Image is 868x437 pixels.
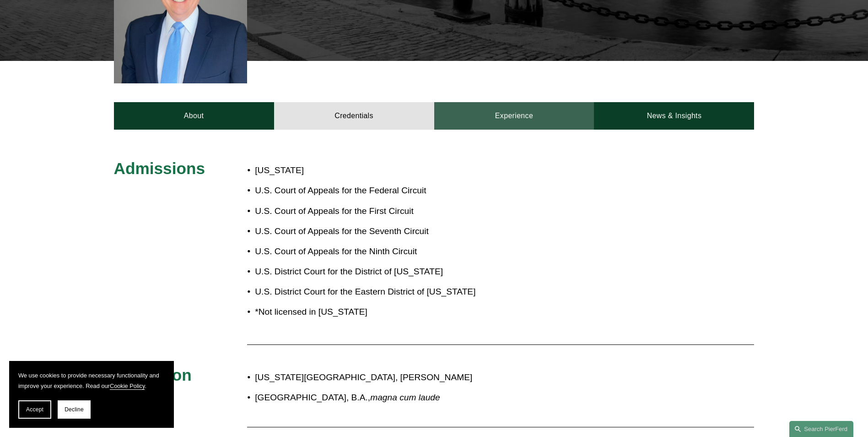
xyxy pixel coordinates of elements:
section: Cookie banner [9,361,174,428]
p: [US_STATE][GEOGRAPHIC_DATA], [PERSON_NAME] [255,370,674,386]
span: Decline [65,406,84,413]
p: [US_STATE] [255,163,487,179]
em: magna cum laude [370,393,440,402]
p: U.S. Court of Appeals for the First Circuit [255,203,487,219]
p: U.S. Court of Appeals for the Ninth Circuit [255,244,487,260]
a: About [114,102,274,130]
a: Experience [434,102,594,130]
a: Credentials [274,102,434,130]
p: U.S. District Court for the District of [US_STATE] [255,264,487,280]
span: Accept [26,406,43,413]
p: U.S. District Court for the Eastern District of [US_STATE] [255,284,487,300]
button: Decline [58,400,91,419]
p: U.S. Court of Appeals for the Federal Circuit [255,183,487,199]
p: [GEOGRAPHIC_DATA], B.A., [255,390,674,406]
a: Search this site [789,421,853,437]
p: U.S. Court of Appeals for the Seventh Circuit [255,224,487,240]
span: Admissions [114,159,205,177]
a: News & Insights [594,102,754,130]
button: Accept [18,400,51,419]
a: Cookie Policy [110,382,145,389]
p: *Not licensed in [US_STATE] [255,304,487,320]
p: We use cookies to provide necessary functionality and improve your experience. Read our . [18,370,165,391]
